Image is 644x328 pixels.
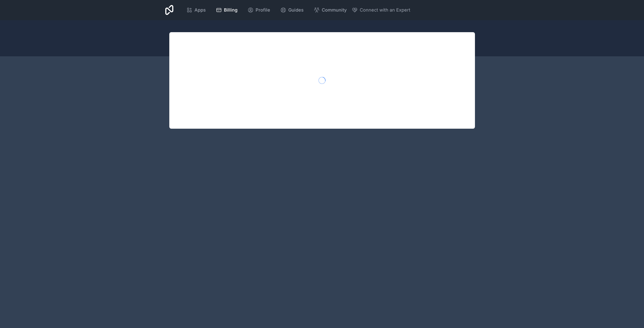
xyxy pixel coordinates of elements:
[224,7,237,14] span: Billing
[244,5,274,16] a: Profile
[310,5,351,16] a: Community
[194,7,206,14] span: Apps
[352,7,410,14] button: Connect with an Expert
[360,7,410,14] span: Connect with an Expert
[288,7,304,14] span: Guides
[322,7,347,14] span: Community
[212,5,242,16] a: Billing
[276,5,308,16] a: Guides
[182,5,210,16] a: Apps
[256,7,270,14] span: Profile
